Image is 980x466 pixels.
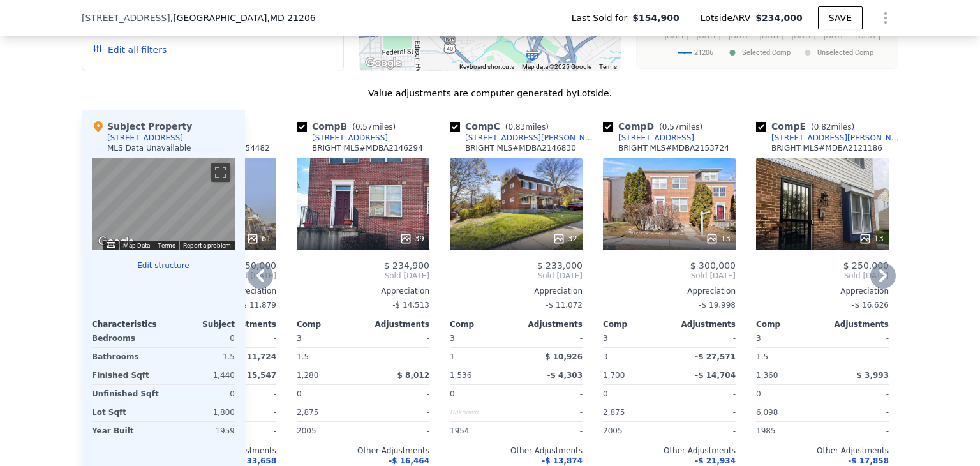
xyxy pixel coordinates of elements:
button: SAVE [818,6,863,29]
div: Adjustments [822,319,889,329]
button: Keyboard shortcuts [107,242,115,248]
div: - [366,403,429,421]
span: $ 8,012 [397,371,429,380]
div: - [672,403,736,421]
span: -$ 33,658 [235,456,276,465]
div: BRIGHT MLS # MDBA2121186 [771,143,882,153]
img: Google [362,55,405,71]
div: Comp [297,319,363,329]
span: ( miles) [347,123,401,132]
span: 0 [603,389,608,398]
div: Other Adjustments [603,446,736,456]
div: Unfinished Sqft [92,385,161,403]
span: 6,098 [756,408,778,417]
text: [DATE] [792,31,816,40]
span: 2,875 [603,408,625,417]
span: Last Sold for [572,11,633,24]
div: Bathrooms [92,348,161,366]
div: Comp C [450,120,554,133]
button: Keyboard shortcuts [459,63,514,71]
div: Comp B [297,120,401,133]
div: Comp E [756,120,859,133]
span: 1,700 [603,371,625,380]
span: 1,360 [756,371,778,380]
span: $ 3,993 [857,371,889,380]
div: MLS Data Unavailable [107,143,191,153]
div: Other Adjustments [756,446,889,456]
span: 0.82 [814,123,831,132]
span: -$ 11,072 [546,301,583,310]
div: Appreciation [603,286,736,296]
span: $154,900 [632,11,679,24]
span: -$ 17,858 [848,456,889,465]
span: 3 [450,334,455,343]
span: Map data ©2025 Google [522,63,591,70]
div: Appreciation [756,286,889,296]
span: 0 [450,389,455,398]
span: $ 234,900 [384,260,429,271]
div: [STREET_ADDRESS] [312,133,388,143]
div: 39 [399,232,424,245]
div: Lot Sqft [92,403,161,421]
div: - [825,403,889,421]
span: -$ 21,934 [695,456,736,465]
img: Google [95,234,137,250]
a: Open this area in Google Maps (opens a new window) [362,55,405,71]
a: [STREET_ADDRESS][PERSON_NAME] [756,133,904,143]
div: - [366,422,429,440]
text: [DATE] [697,31,721,40]
span: $ 10,926 [545,352,583,361]
text: Selected Comp [742,49,791,57]
div: - [366,348,429,366]
text: Unselected Comp [817,49,873,57]
span: Sold [DATE] [756,271,889,281]
span: 0.57 [355,123,373,132]
div: Adjustments [516,319,583,329]
span: $ 15,547 [239,371,276,380]
div: Other Adjustments [297,446,429,456]
text: 21206 [694,49,713,57]
div: 32 [553,232,577,245]
span: $ 11,724 [239,352,276,361]
span: 0 [756,389,761,398]
div: - [825,422,889,440]
div: Appreciation [450,286,583,296]
div: [STREET_ADDRESS] [618,133,694,143]
span: ( miles) [500,123,554,132]
a: Terms (opens in new tab) [158,242,175,249]
text: [DATE] [824,31,848,40]
span: -$ 4,303 [547,371,583,380]
span: , [GEOGRAPHIC_DATA] [170,11,316,24]
span: $ 233,000 [537,260,583,271]
div: 1.5 [166,348,235,366]
span: 3 [756,334,761,343]
button: Edit all filters [93,43,167,56]
div: - [366,329,429,347]
a: Open this area in Google Maps (opens a new window) [95,234,137,250]
span: 3 [603,334,608,343]
div: Street View [92,158,235,250]
span: -$ 16,626 [852,301,889,310]
span: -$ 14,513 [392,301,429,310]
div: - [519,403,583,421]
span: Lotside ARV [701,11,755,24]
span: -$ 11,879 [239,301,276,310]
div: Finished Sqft [92,366,161,384]
span: -$ 13,874 [542,456,583,465]
button: Map Data [123,241,150,250]
span: 0.57 [662,123,679,132]
div: Subject [163,319,235,329]
div: - [672,422,736,440]
div: Bedrooms [92,329,161,347]
div: Year Built [92,422,161,440]
span: ( miles) [806,123,859,132]
div: Comp [603,319,669,329]
a: [STREET_ADDRESS][PERSON_NAME] [450,133,598,143]
span: 0 [297,389,302,398]
span: 1,536 [450,371,471,380]
span: -$ 27,571 [695,352,736,361]
button: Edit structure [92,260,235,271]
span: , MD 21206 [267,13,315,23]
div: 0 [166,385,235,403]
div: Map [92,158,235,250]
